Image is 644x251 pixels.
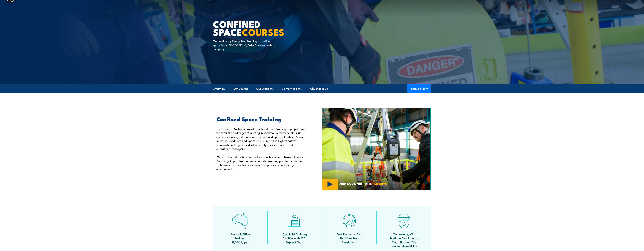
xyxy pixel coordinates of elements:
[372,182,387,186] strong: 1 MINUTE
[389,232,419,248] span: Technology, VR, Medisim Simulations, Clean Burning Fire remote telemedicine
[242,25,284,39] strong: COURSES
[282,84,302,93] a: Delivery options
[225,232,256,244] span: Australia Wide Training 50,000+/year
[216,127,306,151] p: Fire & Safety Australia provides confined space training to prepare your team for the challenges ...
[322,108,431,190] img: Confined Space Courses Australia
[213,20,297,36] h1: Confined Space
[341,213,357,229] img: fast-icon
[232,213,248,229] img: auswide-icon
[279,232,310,244] span: Specialist Training Facilities with 150+ Support Team
[256,84,274,93] a: Our Locations
[396,213,412,229] img: tech-icon
[339,183,387,186] span: GET TO KNOW US IN
[216,116,306,121] h2: Confined Space Training
[287,213,303,229] img: facilities-icon
[310,84,328,93] a: Why choose us
[334,232,365,244] span: Fast Response Fast Decisions Fast Resolutions
[407,84,431,93] button: Enquire Now
[213,84,225,93] a: Overview
[213,39,275,51] p: Get Nationally Recognised Training in confined space from [GEOGRAPHIC_DATA]’s largest safety comp...
[233,84,248,93] a: Our Courses
[216,155,306,171] p: We also offer related courses such as Gas Test Atmospheres, Operate Breathing Apparatus, and Work...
